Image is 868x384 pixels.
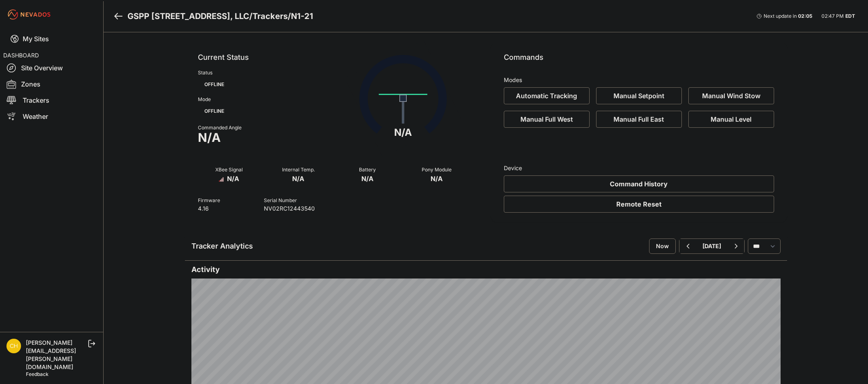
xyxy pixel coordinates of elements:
[596,87,682,104] button: Manual Setpoint
[821,13,844,19] span: 02:47 PM
[422,167,452,173] span: Pony Module
[282,167,315,173] span: Internal Temp.
[688,111,774,128] button: Manual Level
[504,76,522,84] h3: Modes
[127,11,249,22] a: GSPP [STREET_ADDRESS], LLC
[227,173,239,183] span: N/A
[3,60,100,76] a: Site Overview
[359,167,376,173] span: Battery
[596,111,682,128] button: Manual Full East
[764,13,797,19] span: Next update in
[198,96,211,103] label: Mode
[26,371,49,377] a: Feedback
[504,52,774,70] p: Commands
[198,52,468,70] p: Current Status
[198,70,212,76] label: Status
[264,197,297,203] label: Serial Number
[198,124,328,131] label: Commanded Angle
[3,92,100,108] a: Trackers
[292,173,304,183] span: N/A
[253,11,288,22] a: Trackers
[198,78,231,91] span: Offline
[431,173,443,183] span: N/A
[504,196,774,213] button: Remote Reset
[688,87,774,104] button: Manual Wind Stow
[3,52,39,59] span: DASHBOARD
[394,126,412,139] div: N/A
[3,29,100,49] a: My Sites
[288,11,291,22] span: /
[215,167,243,173] span: XBee Signal
[504,111,590,128] button: Manual Full West
[191,264,781,275] h2: Activity
[26,339,87,371] div: [PERSON_NAME][EMAIL_ADDRESS][PERSON_NAME][DOMAIN_NAME]
[113,6,313,27] nav: Breadcrumb
[264,205,315,213] p: NV02RC12443540
[361,173,374,183] span: N/A
[504,175,774,192] button: Command History
[191,241,253,252] h2: Tracker Analytics
[198,104,231,118] span: Offline
[6,8,52,21] img: Nevados
[291,11,313,22] h3: N1-21
[798,13,813,19] div: 02 : 05
[649,238,676,254] button: Now
[504,164,774,172] h3: Device
[198,205,220,213] p: 4.16
[3,108,100,124] a: Weather
[504,87,590,104] button: Automatic Tracking
[845,13,855,19] span: EDT
[198,197,220,203] label: Firmware
[6,339,21,353] img: chris.young@nevados.solar
[696,239,728,253] button: [DATE]
[3,76,100,92] a: Zones
[249,11,253,22] span: /
[198,133,221,142] span: N/A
